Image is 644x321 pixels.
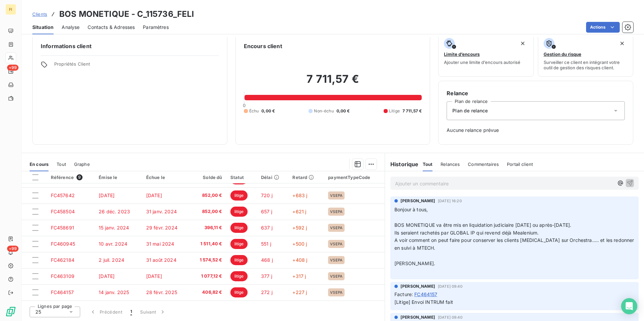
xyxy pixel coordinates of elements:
[261,257,273,263] span: 468 j
[130,309,132,315] span: 1
[99,257,124,263] span: 2 juil. 2024
[538,34,633,77] button: Gestion du risqueSurveiller ce client en intégrant votre outil de gestion des risques client.
[99,225,129,230] span: 15 janv. 2024
[146,273,162,279] span: [DATE]
[244,42,282,50] h6: Encours client
[292,257,307,263] span: +408 j
[441,162,460,167] span: Relances
[261,225,272,230] span: 637 j
[330,193,343,198] span: VSEPA
[261,192,272,198] span: 720 j
[444,60,520,65] span: Ajouter une limite d’encours autorisé
[261,289,272,295] span: 272 j
[99,192,115,198] span: [DATE]
[330,258,343,262] span: VSEPA
[51,209,75,214] span: FC458504
[194,192,222,199] span: 852,00 €
[126,305,136,319] button: 1
[292,241,307,247] span: +500 j
[35,309,41,315] span: 25
[249,108,259,114] span: Échu
[394,237,636,251] span: A voir comment on peut faire pour conserver les clients [MEDICAL_DATA] sur Orchestra….. et les re...
[194,224,222,231] span: 396,11 €
[230,207,248,217] span: litige
[544,51,581,57] span: Gestion du risque
[7,65,19,71] span: +99
[261,241,271,247] span: 551 j
[394,299,453,305] span: [Litige] Envoi INTRUM fait
[88,24,135,31] span: Contacts & Adresses
[32,11,47,17] a: Clients
[230,239,248,249] span: litige
[194,175,222,180] div: Solde dû
[292,273,306,279] span: +317 j
[194,257,222,263] span: 1 574,52 €
[51,241,75,247] span: FC460945
[194,289,222,296] span: 406,82 €
[621,298,637,314] div: Open Intercom Messenger
[99,289,129,295] span: 14 janv. 2025
[194,208,222,215] span: 852,00 €
[314,108,333,114] span: Non-échu
[438,315,462,319] span: [DATE] 09:40
[32,11,47,17] span: Clients
[30,162,49,167] span: En cours
[86,305,126,319] button: Précédent
[74,162,90,167] span: Graphe
[194,273,222,280] span: 1 077,12 €
[447,89,625,97] h6: Relance
[330,290,343,294] span: VSEPA
[146,241,174,247] span: 31 mai 2024
[394,207,428,212] span: Bonjour à tous,
[385,160,419,168] h6: Historique
[261,209,272,214] span: 657 j
[146,225,178,230] span: 29 févr. 2024
[99,209,130,214] span: 26 déc. 2023
[330,242,343,246] span: VSEPA
[507,162,533,167] span: Portail client
[76,174,83,180] span: 9
[400,198,435,204] span: [PERSON_NAME]
[244,72,422,93] h2: 7 711,57 €
[330,274,343,278] span: VSEPA
[423,162,433,167] span: Tout
[389,108,400,114] span: Litige
[57,162,66,167] span: Tout
[292,209,306,214] span: +621 j
[452,107,488,114] span: Plan de relance
[51,257,74,263] span: FC462184
[394,230,539,236] span: Ils seraient rachetés par GLOBAL IP qui revend déjà Mealenium.
[586,22,620,33] button: Actions
[99,241,127,247] span: 10 avr. 2024
[447,127,625,134] span: Aucune relance prévue
[143,24,169,31] span: Paramètres
[438,34,534,77] button: Limite d’encoursAjouter une limite d’encours autorisé
[400,314,435,320] span: [PERSON_NAME]
[146,289,177,295] span: 28 févr. 2025
[51,225,74,230] span: FC458691
[394,222,571,228] span: BOS MONETIQUE va être mis en liquidation judiciaire [DATE] ou après-[DATE].
[51,192,75,198] span: FC457642
[230,223,248,233] span: litige
[292,192,307,198] span: +683 j
[51,273,74,279] span: FC463109
[230,287,248,297] span: litige
[146,175,186,180] div: Échue le
[146,192,162,198] span: [DATE]
[402,108,422,114] span: 7 711,57 €
[438,284,462,288] span: [DATE] 09:40
[230,175,253,180] div: Statut
[51,174,91,180] div: Référence
[5,4,16,15] div: FI
[438,199,462,203] span: [DATE] 16:20
[230,255,248,265] span: litige
[292,175,320,180] div: Retard
[394,260,435,266] span: [PERSON_NAME].
[292,289,307,295] span: +227 j
[59,8,194,20] h3: BOS MONETIQUE - C_115736_FELI
[99,273,115,279] span: [DATE]
[261,175,285,180] div: Délai
[414,291,437,298] span: FC464157
[261,273,272,279] span: 377 j
[261,108,275,114] span: 0,00 €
